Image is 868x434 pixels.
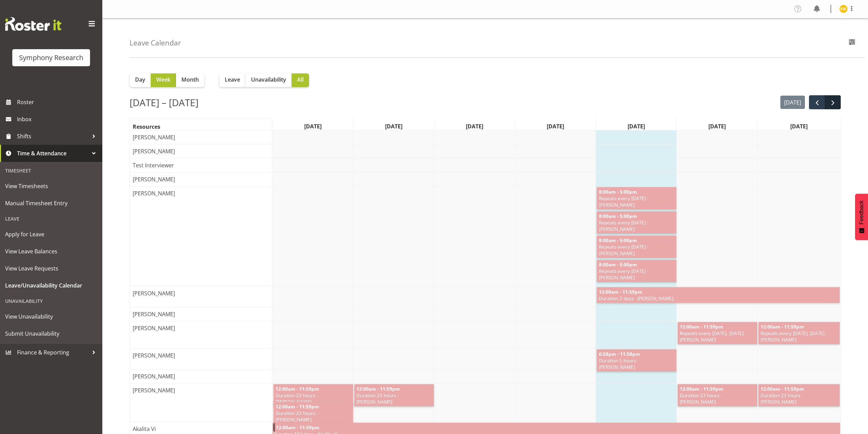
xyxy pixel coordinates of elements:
span: 8:00am - 5:00pm [598,261,637,268]
span: Repeats every [DATE], [DATE] - [PERSON_NAME] [679,330,756,343]
span: [PERSON_NAME] [131,324,176,332]
span: Leave/Unavailability Calendar [5,280,97,291]
span: Unavailability [251,75,286,84]
span: Week [156,75,171,84]
span: Submit Unavailability [5,328,97,339]
span: [PERSON_NAME] [131,386,176,394]
h2: [DATE] – [DATE] [130,95,198,110]
span: 12:00am - 11:59pm [275,403,320,410]
span: 8:00am - 5:00pm [598,213,637,219]
span: 6:58pm - 11:58pm [598,351,641,357]
span: [PERSON_NAME] [131,289,176,297]
span: Duration 23 hours - [PERSON_NAME] [679,392,756,405]
div: Timesheet [2,164,101,178]
span: [PERSON_NAME] [131,310,176,318]
span: Duration 23 hours - [PERSON_NAME] [760,392,839,405]
button: Filter Employees [845,36,859,51]
a: Manual Timesheet Entry [2,195,101,212]
span: View Leave Balances [5,246,97,256]
span: Duration 2 days - [PERSON_NAME] [598,295,839,302]
span: [PERSON_NAME] [131,351,176,360]
span: 12:00am - 11:59pm [679,323,724,330]
span: Duration 5 hours - [PERSON_NAME] [598,357,675,370]
button: prev [809,95,825,109]
div: Unavailability [2,294,101,308]
button: [DATE] [780,96,805,109]
span: [DATE] [303,122,323,130]
span: 12:00am - 11:59pm [760,323,805,330]
span: 12:00am - 11:59pm [598,289,643,295]
span: [PERSON_NAME] [131,372,176,380]
button: All [292,73,309,87]
a: Leave/Unavailability Calendar [2,277,101,294]
a: View Leave Balances [2,243,101,260]
span: Duration 23 hours - [PERSON_NAME] [356,392,432,405]
button: Day [130,73,151,87]
span: [DATE] [384,122,404,130]
button: Month [176,73,204,87]
span: 12:00am - 11:59pm [275,386,320,392]
span: Akalita Vi [131,425,157,433]
span: Repeats every [DATE], [DATE] - [PERSON_NAME] [760,330,839,343]
div: Symphony Research [19,53,83,63]
span: [PERSON_NAME] [131,175,176,183]
span: Duration 23 hours - [PERSON_NAME] [275,392,352,405]
span: [PERSON_NAME] [131,133,176,141]
span: Inbox [17,114,99,124]
a: View Timesheets [2,178,101,195]
span: Time & Attendance [17,148,89,158]
span: Duration 23 hours - [PERSON_NAME] [275,410,352,423]
span: Repeats every [DATE] - [PERSON_NAME] [598,219,675,232]
span: Manual Timesheet Entry [5,198,97,208]
a: Apply for Leave [2,226,101,243]
span: Test Interviewer [131,161,175,169]
img: enrica-walsh11863.jpg [839,5,848,13]
span: [DATE] [789,122,809,130]
span: Apply for Leave [5,229,97,239]
button: Leave [219,73,246,87]
span: [DATE] [465,122,485,130]
button: Feedback - Show survey [855,194,868,240]
span: Roster [17,97,99,107]
span: [PERSON_NAME] [131,147,176,155]
span: Day [135,75,145,84]
span: Repeats every [DATE] - [PERSON_NAME] [598,195,675,208]
span: [PERSON_NAME] [131,189,176,197]
button: next [825,95,841,109]
span: 12:00am - 11:59pm [679,386,724,392]
span: View Timesheets [5,181,97,191]
button: Week [151,73,176,87]
span: [DATE] [707,122,727,130]
span: Leave [225,75,240,84]
span: View Leave Requests [5,263,97,274]
span: 8:00am - 5:00pm [598,237,637,243]
span: All [297,75,304,84]
div: Leave [2,212,101,226]
span: 8:00am - 5:00pm [598,188,637,195]
span: Repeats every [DATE] - [PERSON_NAME] [598,268,675,281]
span: Repeats every [DATE] - [PERSON_NAME] [598,243,675,256]
h4: Leave Calendar [130,39,181,47]
span: Month [181,75,199,84]
img: Rosterit website logo [5,17,61,31]
a: View Leave Requests [2,260,101,277]
span: Resources [131,123,162,131]
span: Feedback [858,200,865,224]
span: View Unavailability [5,311,97,322]
a: View Unavailability [2,308,101,325]
span: [DATE] [545,122,565,130]
button: Unavailability [246,73,292,87]
span: Shifts [17,131,89,141]
span: 12:00am - 11:59pm [356,386,400,392]
span: 12:00am - 11:59pm [760,386,805,392]
span: Finance & Reporting [17,347,89,358]
span: [DATE] [626,122,646,130]
span: 12:00am - 11:59pm [275,424,320,431]
a: Submit Unavailability [2,325,101,342]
